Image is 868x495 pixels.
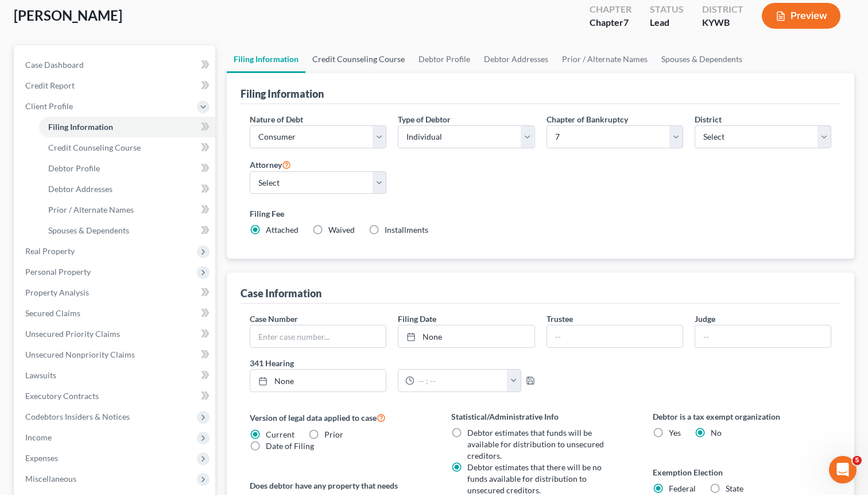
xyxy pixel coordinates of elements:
[324,429,343,439] span: Prior
[547,313,573,325] label: Trustee
[695,113,722,125] label: District
[547,113,628,125] label: Chapter of Bankruptcy
[241,87,324,101] div: Filing Information
[244,357,541,369] label: 341 Hearing
[39,117,215,137] a: Filing Information
[16,75,215,96] a: Credit Report
[852,456,862,465] span: 5
[653,466,831,478] label: Exemption Election
[555,45,654,73] a: Prior / Alternate Names
[39,179,215,199] a: Debtor Addresses
[467,462,602,495] span: Debtor estimates that there will be no funds available for distribution to unsecured creditors.
[623,17,629,28] span: 7
[266,225,299,235] span: Attached
[266,441,314,451] span: Date of Filing
[227,45,305,73] a: Filing Information
[467,428,604,461] span: Debtor estimates that funds will be available for distribution to unsecured creditors.
[25,412,130,421] span: Codebtors Insiders & Notices
[250,410,428,424] label: Version of legal data applied to case
[477,45,555,73] a: Debtor Addresses
[669,484,696,493] span: Federal
[590,16,631,29] div: Chapter
[451,410,630,423] label: Statistical/Administrative Info
[702,3,743,16] div: District
[702,16,743,29] div: KYWB
[25,350,135,359] span: Unsecured Nonpriority Claims
[16,282,215,303] a: Property Analysis
[695,325,831,347] input: --
[16,55,215,75] a: Case Dashboard
[16,344,215,365] a: Unsecured Nonpriority Claims
[654,45,749,73] a: Spouses & Dependents
[650,3,684,16] div: Status
[305,45,412,73] a: Credit Counseling Course
[711,428,722,438] span: No
[385,225,428,235] span: Installments
[14,7,122,24] span: [PERSON_NAME]
[650,16,684,29] div: Lead
[48,225,129,235] span: Spouses & Dependents
[25,329,120,339] span: Unsecured Priority Claims
[25,308,80,318] span: Secured Claims
[398,113,451,125] label: Type of Debtor
[590,3,631,16] div: Chapter
[48,163,100,173] span: Debtor Profile
[25,246,75,256] span: Real Property
[241,286,321,300] div: Case Information
[25,287,89,297] span: Property Analysis
[25,474,76,484] span: Miscellaneous
[250,113,303,125] label: Nature of Debt
[16,386,215,406] a: Executory Contracts
[829,456,857,484] iframe: Intercom live chat
[48,184,113,194] span: Debtor Addresses
[16,303,215,324] a: Secured Claims
[48,122,113,132] span: Filing Information
[25,267,91,277] span: Personal Property
[39,137,215,158] a: Credit Counseling Course
[328,225,355,235] span: Waived
[695,313,715,325] label: Judge
[669,428,681,438] span: Yes
[25,453,58,463] span: Expenses
[25,391,99,401] span: Executory Contracts
[16,324,215,344] a: Unsecured Priority Claims
[250,158,291,171] label: Attorney
[398,313,436,325] label: Filing Date
[250,370,386,392] a: None
[48,205,134,214] span: Prior / Alternate Names
[250,313,298,325] label: Case Number
[25,101,73,111] span: Client Profile
[726,484,743,493] span: State
[412,45,477,73] a: Debtor Profile
[16,365,215,386] a: Lawsuits
[25,370,56,380] span: Lawsuits
[25,60,84,70] span: Case Dashboard
[653,410,831,423] label: Debtor is a tax exempt organization
[25,80,75,90] span: Credit Report
[250,325,386,347] input: Enter case number...
[39,220,215,241] a: Spouses & Dependents
[398,325,534,347] a: None
[762,3,840,29] button: Preview
[250,208,831,220] label: Filing Fee
[39,199,215,220] a: Prior / Alternate Names
[48,143,141,152] span: Credit Counseling Course
[547,325,683,347] input: --
[25,432,52,442] span: Income
[414,370,507,392] input: -- : --
[266,429,294,439] span: Current
[39,158,215,179] a: Debtor Profile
